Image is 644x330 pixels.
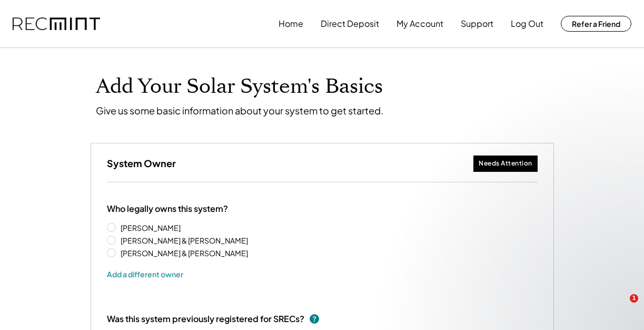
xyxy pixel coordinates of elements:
button: Refer a Friend [561,16,631,32]
button: My Account [397,13,443,34]
label: [PERSON_NAME] & [PERSON_NAME] [117,237,251,244]
h1: Add Your Solar System's Basics [96,74,549,99]
label: [PERSON_NAME] [117,224,251,231]
button: Add a different owner [107,266,183,282]
button: Home [279,13,303,34]
iframe: Intercom live chat [608,294,633,319]
div: Who legally owns this system? [107,203,228,215]
button: Support [461,13,493,34]
img: recmint-logotype%403x.png [13,17,100,31]
h3: System Owner [107,157,176,169]
div: Was this system previously registered for SRECs? [107,313,304,325]
div: Needs Attention [479,159,532,168]
button: Direct Deposit [321,13,379,34]
label: [PERSON_NAME] & [PERSON_NAME] [117,249,251,257]
button: Log Out [511,13,543,34]
div: Give us some basic information about your system to get started. [96,104,383,117]
span: 1 [630,294,638,303]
